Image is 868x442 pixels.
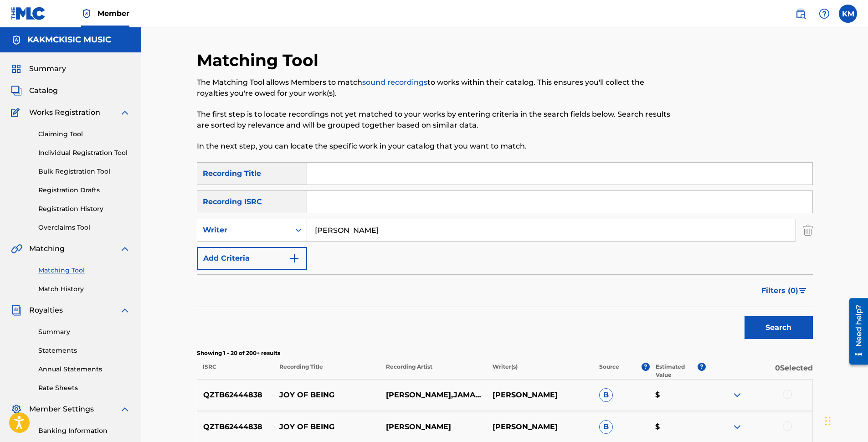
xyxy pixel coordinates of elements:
[487,421,593,432] p: [PERSON_NAME]
[38,129,130,139] a: Claiming Tool
[11,243,22,254] img: Matching
[27,35,111,45] h5: KAKMCKISIC MUSIC
[11,35,22,46] img: Accounts
[38,185,130,195] a: Registration Drafts
[38,148,130,158] a: Individual Registration Tool
[649,421,706,432] p: $
[29,404,94,415] span: Member Settings
[197,421,274,432] p: QZTB62444838
[38,346,130,355] a: Statements
[38,167,130,176] a: Bulk Registration Tool
[487,390,593,401] p: [PERSON_NAME]
[197,77,671,99] p: The Matching Tool allows Members to match to works within their catalog. This ensures you'll coll...
[706,363,812,379] p: 0 Selected
[822,398,868,442] iframe: Chat Widget
[819,8,830,19] img: help
[656,363,698,379] p: Estimated Value
[38,327,130,337] a: Summary
[599,388,613,402] span: B
[761,285,798,296] span: Filters ( 0 )
[380,390,487,401] p: [PERSON_NAME],JAMAN LAWS
[791,5,810,23] a: Public Search
[38,365,130,374] a: Annual Statements
[815,5,833,23] div: Help
[756,279,813,302] button: Filters (0)
[38,223,130,232] a: Overclaims Tool
[119,404,130,415] img: expand
[197,141,671,152] p: In the next step, you can locate the specific work in your catalog that you want to match.
[842,295,868,368] iframe: Resource Center
[799,288,806,293] img: filter
[38,266,130,275] a: Matching Tool
[273,363,380,379] p: Recording Title
[11,7,46,20] img: MLC Logo
[649,390,706,401] p: $
[11,404,22,415] img: Member Settings
[11,63,66,74] a: SummarySummary
[745,316,813,339] button: Search
[11,85,22,96] img: Catalog
[197,349,813,357] p: Showing 1 - 20 of 200+ results
[380,421,487,432] p: [PERSON_NAME]
[98,8,129,19] span: Member
[839,5,857,23] div: User Menu
[29,305,63,316] span: Royalties
[11,85,58,96] a: CatalogCatalog
[38,204,130,214] a: Registration History
[273,421,380,432] p: JOY OF BEING
[81,8,92,19] img: Top Rightsholder
[642,363,650,371] span: ?
[29,85,58,96] span: Catalog
[825,407,831,435] div: Drag
[29,243,65,254] span: Matching
[29,63,66,74] span: Summary
[197,50,323,71] h2: Matching Tool
[197,363,273,379] p: ISRC
[11,305,22,316] img: Royalties
[273,390,380,401] p: JOY OF BEING
[119,243,130,254] img: expand
[203,225,285,236] div: Writer
[732,421,743,432] img: expand
[803,219,813,242] img: Delete Criterion
[487,363,593,379] p: Writer(s)
[380,363,487,379] p: Recording Artist
[119,107,130,118] img: expand
[698,363,706,371] span: ?
[38,426,130,436] a: Banking Information
[38,284,130,294] a: Match History
[197,390,274,401] p: QZTB62444838
[197,247,307,270] button: Add Criteria
[197,162,813,344] form: Search Form
[599,363,619,379] p: Source
[732,390,743,401] img: expand
[289,253,300,264] img: 9d2ae6d4665cec9f34b9.svg
[119,305,130,316] img: expand
[197,109,671,131] p: The first step is to locate recordings not yet matched to your works by entering criteria in the ...
[795,8,806,19] img: search
[599,420,613,434] span: B
[29,107,100,118] span: Works Registration
[362,78,427,87] a: sound recordings
[11,107,23,118] img: Works Registration
[11,63,22,74] img: Summary
[38,383,130,393] a: Rate Sheets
